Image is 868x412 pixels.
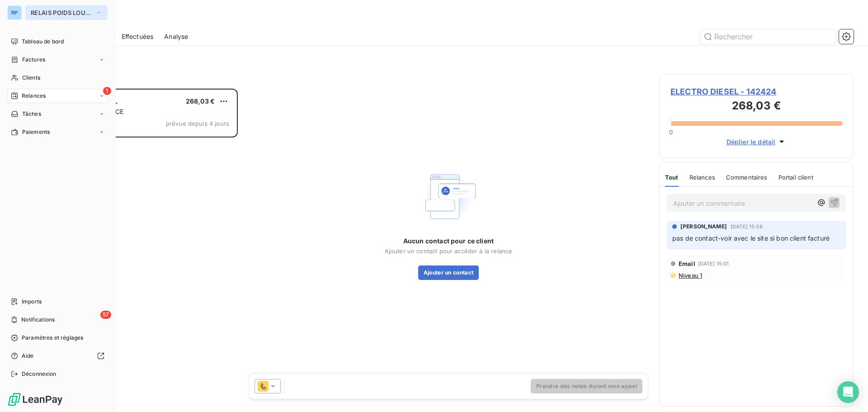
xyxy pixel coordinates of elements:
span: Tableau de bord [22,38,64,46]
input: Rechercher [700,29,835,44]
span: prévue depuis 4 jours [166,120,229,127]
span: ELECTRO DIESEL - 142424 [670,85,842,98]
span: Déplier le détail [726,137,776,147]
span: Relances [689,174,715,181]
button: Ajouter un contact [418,265,479,280]
span: [DATE] 15:01 [698,261,729,266]
span: Factures [22,56,45,64]
span: 1 [103,87,111,95]
span: Ajouter un contact pour accéder à la relance [385,247,513,255]
span: Tâches [22,110,41,118]
span: 0 [669,128,673,136]
span: Effectuées [122,32,154,41]
span: Portail client [778,174,813,181]
div: RP [7,5,22,20]
a: Aide [7,349,108,363]
button: Déplier le détail [724,137,789,147]
h3: 268,03 € [670,98,842,116]
span: Aide [22,352,34,360]
span: Commentaires [726,174,768,181]
span: [PERSON_NAME] [680,223,727,231]
span: Paiements [22,128,50,136]
span: pas de contact-voir avec le site si bon client facturé [672,234,830,242]
img: Empty state [420,167,477,226]
img: Logo LeanPay [7,392,63,407]
span: Analyse [164,32,188,41]
span: Clients [22,74,40,82]
span: [DATE] 15:38 [731,224,763,229]
span: RELAIS POIDS LOURDS AUVERGNE [31,9,91,16]
span: Déconnexion [22,370,57,378]
span: Tout [665,174,679,181]
span: Aucun contact pour ce client [403,237,494,246]
div: Open Intercom Messenger [837,381,859,403]
span: Notifications [21,316,55,324]
span: Paramètres et réglages [22,334,83,342]
span: Relances [22,92,46,100]
span: Niveau 1 [678,272,702,279]
button: Prendre des notes durant mon appel [531,379,642,393]
span: Imports [22,298,42,306]
div: grid [43,89,238,412]
span: 268,03 € [186,97,215,105]
span: 57 [100,311,111,319]
span: Email [679,260,695,267]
